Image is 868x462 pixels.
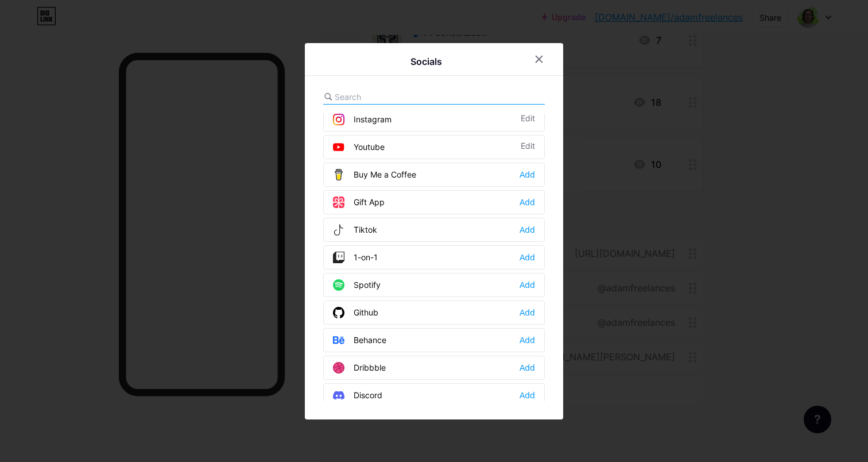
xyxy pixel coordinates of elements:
[335,91,462,103] input: Search
[333,141,385,153] div: Youtube
[333,279,381,291] div: Spotify
[520,334,535,346] div: Add
[333,390,382,401] div: Discord
[333,169,416,180] div: Buy Me a Coffee
[520,252,535,263] div: Add
[520,307,535,318] div: Add
[333,252,378,263] div: 1-on-1
[521,141,535,153] div: Edit
[333,224,377,236] div: Tiktok
[520,224,535,236] div: Add
[333,362,386,374] div: Dribbble
[520,390,535,401] div: Add
[333,114,392,125] div: Instagram
[333,334,386,346] div: Behance
[410,55,442,68] div: Socials
[521,114,535,125] div: Edit
[520,169,535,180] div: Add
[333,307,378,318] div: Github
[333,197,385,208] div: Gift App
[520,279,535,291] div: Add
[520,362,535,374] div: Add
[520,197,535,208] div: Add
